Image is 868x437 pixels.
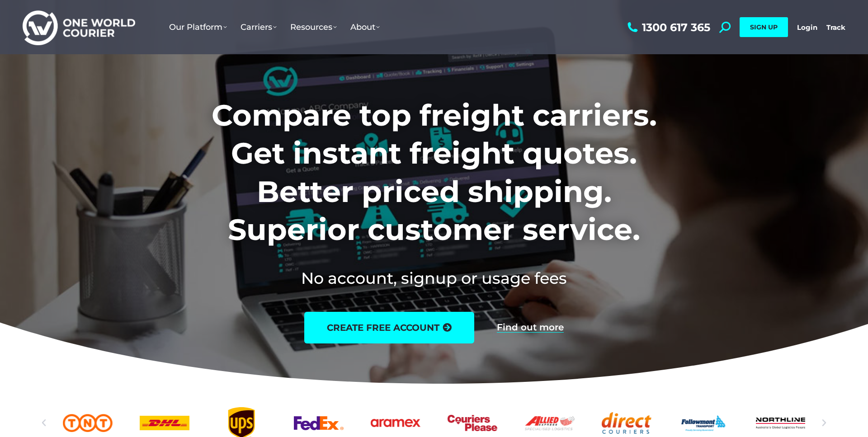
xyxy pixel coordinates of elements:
a: create free account [304,312,474,343]
h1: Compare top freight carriers. Get instant freight quotes. Better priced shipping. Superior custom... [152,96,717,249]
img: One World Courier [23,9,135,46]
a: Resources [283,13,344,41]
span: Our Platform [169,22,227,32]
a: About [344,13,387,41]
a: Carriers [234,13,283,41]
span: Carriers [241,22,277,32]
a: Our Platform [162,13,234,41]
span: SIGN UP [750,23,778,31]
a: Track [826,23,845,32]
span: Resources [290,22,337,32]
a: Login [797,23,817,32]
a: Find out more [497,323,564,333]
h2: No account, signup or usage fees [152,267,717,289]
span: About [350,22,380,32]
a: SIGN UP [740,17,788,37]
a: 1300 617 365 [625,22,710,33]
